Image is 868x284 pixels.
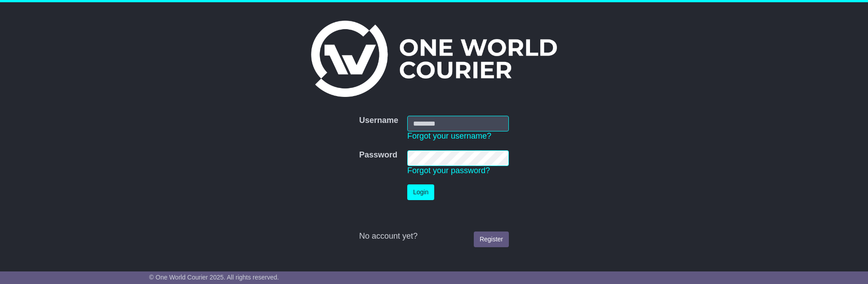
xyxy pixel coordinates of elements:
[407,166,490,175] a: Forgot your password?
[359,150,397,160] label: Password
[407,131,491,140] a: Forgot your username?
[359,116,398,126] label: Username
[149,274,279,281] span: © One World Courier 2025. All rights reserved.
[359,232,509,241] div: No account yet?
[311,21,556,97] img: One World
[474,232,509,247] a: Register
[407,184,434,200] button: Login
